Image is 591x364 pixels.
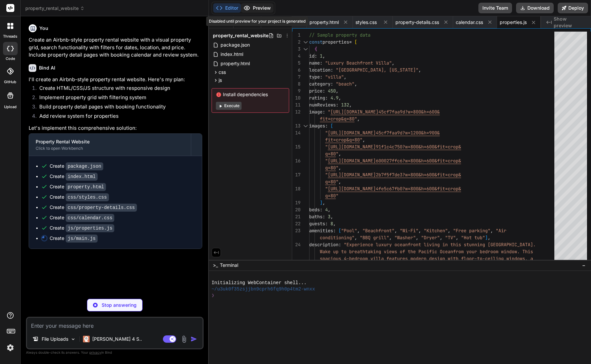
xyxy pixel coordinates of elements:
span: spacious 4-bedroom villa features modern design wi [320,256,453,262]
span: , [338,179,341,185]
span: id [309,53,314,59]
p: Let's implement this comprehensive solution: [29,124,202,132]
span: ] [320,200,322,206]
span: Install dependencies [216,91,285,98]
span: : [330,81,333,87]
div: Create [50,194,109,201]
span: , [418,228,421,234]
div: 12 [292,108,300,115]
div: 14 [292,129,300,136]
span: : [336,102,338,108]
span: , [456,235,458,241]
span: : [322,214,325,220]
span: "TV" [445,235,456,241]
div: 8 [292,81,300,88]
span: " [325,130,328,136]
span: , [362,137,365,143]
div: 5 [292,60,300,67]
span: [ [354,39,357,45]
span: [URL][DOMAIN_NAME] [330,109,378,115]
span: image [309,109,322,115]
span: "Pool" [341,228,357,234]
span: 91f1c4c750?w=800&h=600&fit=crop& [376,144,461,150]
div: 2 [292,39,300,46]
span: baths [309,214,322,220]
li: Add review system for properties [34,112,202,122]
span: "villa" [325,74,344,80]
span: 45cf7faa9d?w=800&h=600& [378,109,440,115]
label: GitHub [4,79,16,85]
span: Show preview [554,16,586,29]
span: [URL][DOMAIN_NAME] [328,158,376,164]
span: property.html [309,19,339,26]
span: "[GEOGRAPHIC_DATA], [US_STATE]" [336,67,418,73]
span: "Kitchen" [424,228,448,234]
span: , [418,67,421,73]
span: 450 [328,88,336,94]
span: css [219,69,226,76]
span: 2b7f5f7de3?w=800&h=600&fit=crop& [376,172,461,178]
span: index.html [220,50,244,58]
span: " [336,193,338,199]
span: , [333,221,336,227]
p: File Uploads [42,336,68,342]
span: property-details.css [395,19,439,26]
span: , [338,151,341,157]
span: category [309,81,330,87]
code: js/properties.js [66,224,114,232]
span: property.html [220,60,251,68]
span: , [416,235,418,241]
span: "Beachfront" [362,228,394,234]
span: , [490,228,493,234]
img: icon [191,336,197,342]
span: : [320,207,322,213]
span: conditioning" [320,235,354,241]
span: , [389,235,392,241]
img: Pick Models [70,336,76,342]
span: from your bedroom window. This [453,249,533,255]
button: Invite Team [478,3,512,13]
code: css/property-details.css [66,204,137,212]
span: numReviews [309,102,336,108]
span: : [322,88,325,94]
div: 9 [292,88,300,94]
span: , [330,214,333,220]
code: index.html [66,173,98,181]
label: Upload [4,104,17,110]
span: [URL][DOMAIN_NAME] [328,144,376,150]
span: // Sample property data [309,32,370,38]
span: : [325,123,328,129]
div: 23 [292,227,300,234]
div: 1 [292,32,300,39]
div: 22 [292,220,300,227]
span: property_rental_website [213,32,269,39]
span: " [360,137,362,143]
p: Create an Airbnb-style property rental website with a visual property grid, search functionality ... [29,36,202,59]
span: { [314,46,317,52]
span: [ [338,228,341,234]
span: package.json [220,41,251,49]
span: : [333,228,336,234]
span: , [357,228,360,234]
span: 1 [320,53,322,59]
span: images [309,123,325,129]
label: code [6,56,15,62]
h6: Bind AI [39,65,55,71]
span: : [330,67,333,73]
div: Property Rental Website [36,138,184,145]
span: properties [322,39,349,45]
p: [PERSON_NAME] 4 S.. [92,336,142,342]
div: Click to collapse the range. [301,39,310,46]
span: 4fe5c67fb0?w=800&h=600&fit=crop& [376,186,461,192]
span: properties.js [500,19,527,26]
span: : [338,242,341,248]
h6: You [39,25,48,32]
span: : [325,95,328,101]
div: 17 [292,171,300,178]
div: 20 [292,206,300,213]
span: , [344,74,346,80]
span: 4 [325,207,328,213]
div: Disabled until preview for your project is generated [206,17,308,26]
span: 45cf7faa9d?w=1200&h=900& [376,130,440,136]
button: Execute [216,102,242,110]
